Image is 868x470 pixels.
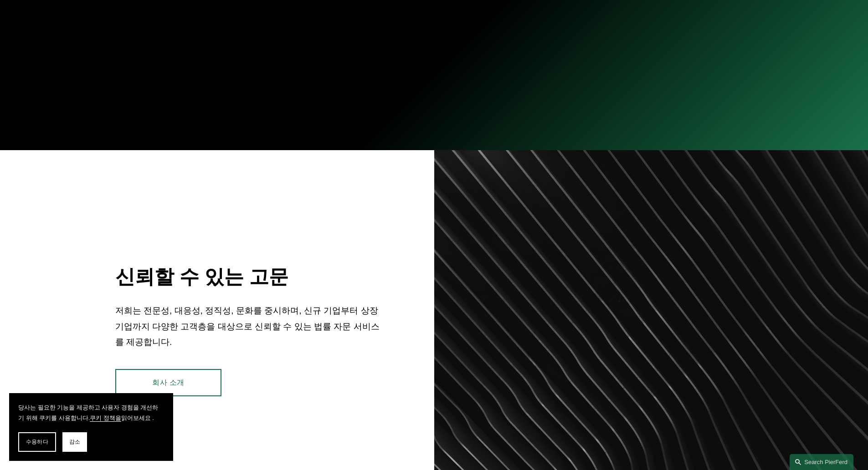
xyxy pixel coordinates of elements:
[9,393,173,461] section: 쿠키 배너
[18,432,56,452] button: 수용하다
[152,379,184,386] font: 회사 소개
[121,414,154,421] font: 읽어보세요 .
[90,414,121,421] a: 쿠키 정책을
[115,266,288,288] font: 신뢰할 수 있는 고문
[69,439,80,445] font: 감소
[115,306,380,347] font: 저희는 전문성, 대응성, 정직성, 문화를 중시하며, 신규 기업부터 상장 기업까지 다양한 고객층을 대상으로 신뢰할 수 있는 법률 자문 서비스를 제공합니다.
[18,404,158,421] font: 당사는 필요한 기능을 제공하고 사용자 경험을 개선하기 위해 쿠키를 사용합니다.
[115,369,221,396] a: 회사 소개
[62,432,87,452] button: 감소
[26,439,48,445] font: 수용하다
